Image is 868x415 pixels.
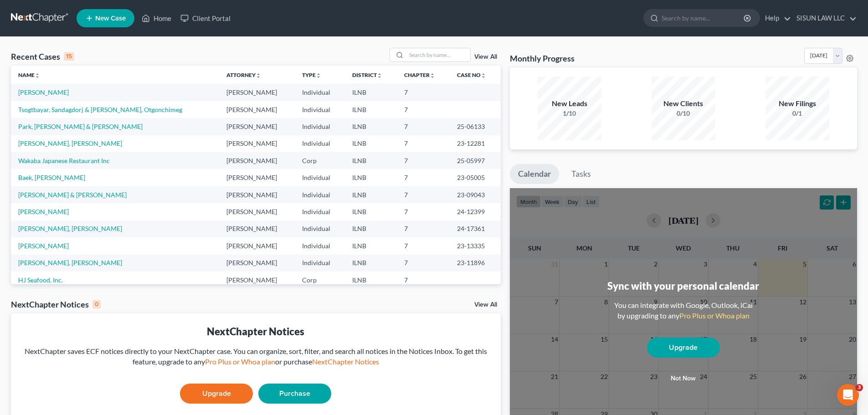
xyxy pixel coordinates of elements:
[474,54,497,60] a: View All
[205,357,275,366] a: Pro Plus or Whoa plan
[18,72,40,78] a: Nameunfold_more
[219,135,295,152] td: [PERSON_NAME]
[760,10,791,26] a: Help
[510,164,559,184] a: Calendar
[18,106,182,113] a: Tsogtbayar, Sandagdorj & [PERSON_NAME], Otgonchimeg
[450,152,501,169] td: 25-05997
[258,384,331,404] a: Purchase
[652,109,715,118] div: 0/10
[18,346,493,367] div: NextChapter saves ECF notices directly to your NextChapter case. You can organize, sort, filter, ...
[18,191,127,199] a: [PERSON_NAME] & [PERSON_NAME]
[397,152,450,169] td: 7
[679,311,750,320] a: Pro Plus or Whoa plan
[345,118,397,135] td: ILNB
[397,84,450,101] td: 7
[295,84,344,101] td: Individual
[345,237,397,254] td: ILNB
[219,101,295,118] td: [PERSON_NAME]
[406,48,470,61] input: Search by name...
[219,152,295,169] td: [PERSON_NAME]
[219,118,295,135] td: [PERSON_NAME]
[295,186,344,203] td: Individual
[652,98,715,109] div: New Clients
[377,73,382,78] i: unfold_more
[345,255,397,272] td: ILNB
[538,98,601,109] div: New Leads
[295,272,344,288] td: Corp
[219,203,295,220] td: [PERSON_NAME]
[295,220,344,237] td: Individual
[765,98,829,109] div: New Filings
[18,259,122,266] a: [PERSON_NAME], [PERSON_NAME]
[18,139,122,147] a: [PERSON_NAME], [PERSON_NAME]
[92,300,101,308] div: 0
[397,186,450,203] td: 7
[538,109,601,118] div: 1/10
[176,10,235,26] a: Client Portal
[450,135,501,152] td: 23-12281
[352,72,382,78] a: Districtunfold_more
[219,169,295,186] td: [PERSON_NAME]
[345,152,397,169] td: ILNB
[345,101,397,118] td: ILNB
[345,84,397,101] td: ILNB
[450,255,501,272] td: 23-11896
[450,169,501,186] td: 23-05005
[345,169,397,186] td: ILNB
[792,10,857,26] a: SISUN LAW LLC
[607,279,759,293] div: Sync with your personal calendar
[563,164,599,184] a: Tasks
[345,272,397,288] td: ILNB
[430,73,435,78] i: unfold_more
[219,237,295,254] td: [PERSON_NAME]
[397,220,450,237] td: 7
[450,237,501,254] td: 23-13335
[397,169,450,186] td: 7
[345,135,397,152] td: ILNB
[397,255,450,272] td: 7
[450,220,501,237] td: 24-17361
[11,51,74,62] div: Recent Cases
[481,73,486,78] i: unfold_more
[295,203,344,220] td: Individual
[295,237,344,254] td: Individual
[18,225,122,232] a: [PERSON_NAME], [PERSON_NAME]
[397,272,450,288] td: 7
[295,152,344,169] td: Corp
[95,15,126,22] span: New Case
[345,220,397,237] td: ILNB
[295,135,344,152] td: Individual
[662,10,745,26] input: Search by name...
[510,53,575,64] h3: Monthly Progress
[837,384,859,406] iframe: Intercom live chat
[137,10,176,26] a: Home
[312,357,379,366] a: NextChapter Notices
[219,84,295,101] td: [PERSON_NAME]
[18,88,69,96] a: [PERSON_NAME]
[18,276,63,284] a: HJ Seafood, Inc.
[345,203,397,220] td: ILNB
[404,72,435,78] a: Chapterunfold_more
[64,52,74,61] div: 15
[397,101,450,118] td: 7
[295,169,344,186] td: Individual
[226,72,261,78] a: Attorneyunfold_more
[647,338,720,358] a: Upgrade
[450,203,501,220] td: 24-12399
[474,302,497,308] a: View All
[457,72,486,78] a: Case Nounfold_more
[219,255,295,272] td: [PERSON_NAME]
[397,237,450,254] td: 7
[397,118,450,135] td: 7
[219,186,295,203] td: [PERSON_NAME]
[295,101,344,118] td: Individual
[295,118,344,135] td: Individual
[450,186,501,203] td: 23-09043
[11,299,101,310] div: NextChapter Notices
[765,109,829,118] div: 0/1
[219,220,295,237] td: [PERSON_NAME]
[647,369,720,388] button: Not now
[18,174,85,181] a: Baek, [PERSON_NAME]
[219,272,295,288] td: [PERSON_NAME]
[302,72,321,78] a: Typeunfold_more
